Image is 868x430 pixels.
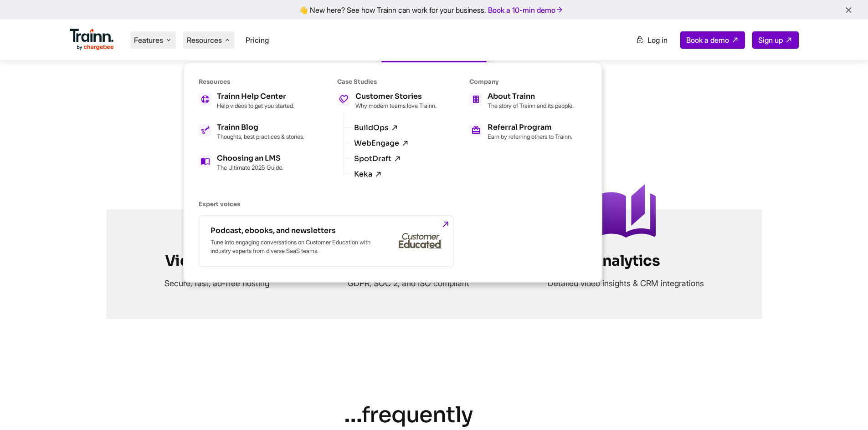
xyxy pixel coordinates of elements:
a: Trainn Help Center Help videos to get you started. [199,93,304,109]
img: Analytics | Trainn [596,183,656,238]
p: Secure, fast, ad-free hosting [164,277,269,290]
div: Referral Program [488,124,572,131]
a: Sign up [752,31,799,49]
a: Trainn Blog Thoughts, best practices & stories. [199,124,304,140]
div: Resources [199,78,304,86]
div: Company [469,78,574,86]
a: Book a demo [680,31,745,49]
div: 👋 New here? See how Trainn can work for your business. [5,5,863,14]
div: Podcast, ebooks, and newsletters [211,227,375,234]
a: WebEngage [354,139,409,147]
div: Expert voices [199,200,574,208]
div: Trainn Blog [217,124,304,131]
span: Features [134,35,163,45]
img: Trainn Logo [70,29,114,51]
a: Referral Program Earn by referring others to Trainn. [469,124,574,140]
a: Log in [630,32,673,48]
span: Resources [187,35,222,45]
div: Customer Stories [355,93,437,100]
p: The story of Trainn and its people. [488,102,574,109]
p: Earn by referring others to Trainn. [488,133,572,140]
h2: More than just video creation [106,145,762,164]
iframe: Chat Widget [822,386,868,430]
a: BuildOps [354,124,399,132]
p: Detailed video insights & CRM integrations [548,277,704,290]
p: The Ultimate 2025 Guide. [217,164,283,171]
span: Book a demo [686,35,729,45]
label: Analytics [591,252,660,270]
a: Pricing [246,35,269,45]
a: Book a 10-min demo [486,4,565,16]
div: Case Studies [337,78,437,86]
div: Trainn Help Center [217,93,294,100]
a: Podcast, ebooks, and newsletters Tune into engaging conversations on Customer Education with indu... [199,215,454,267]
a: Customer Stories Why modern teams love Trainn. [337,93,437,109]
div: Choosing an LMS [217,155,283,162]
a: Choosing an LMS The Ultimate 2025 Guide. [199,155,304,171]
p: Why modern teams love Trainn. [355,102,437,109]
p: Thoughts, best practices & stories. [217,133,304,140]
div: About Trainn [488,93,574,100]
i: frequently [362,401,473,429]
label: Video hosting [165,252,268,270]
a: Keka [354,170,382,178]
a: SpotDraft [354,155,401,163]
p: GDPR, SOC 2, and ISO compliant [348,277,469,290]
span: Sign up [758,35,783,45]
span: Log in [647,35,668,45]
p: Help videos to get you started. [217,102,294,109]
img: customer-educated-gray.b42eccd.svg [399,233,442,249]
a: About Trainn The story of Trainn and its people. [469,93,574,109]
p: Tune into engaging conversations on Customer Education with industry experts from diverse SaaS te... [211,238,375,255]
